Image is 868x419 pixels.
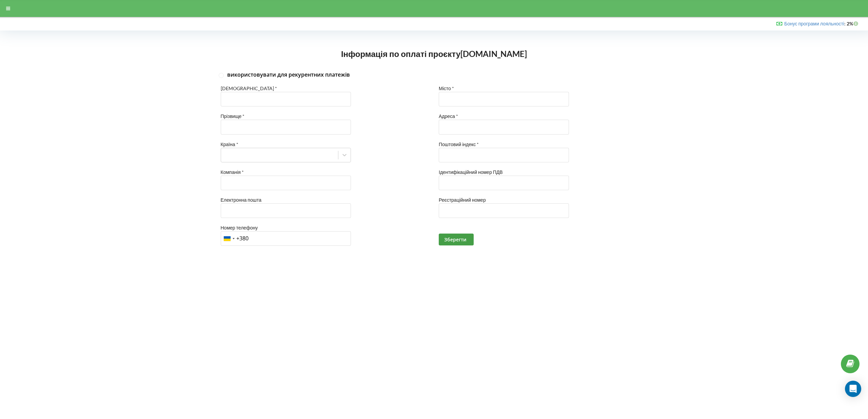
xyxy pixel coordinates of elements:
[439,197,486,203] span: Реєстраційний номер
[227,71,350,78] span: використовувати для рекурентних платежів
[439,234,474,245] button: Зберегти
[444,236,467,243] span: Зберегти
[221,232,237,245] div: Telephone country code
[784,21,844,26] a: Бонус програми лояльності
[341,49,527,59] h2: [DOMAIN_NAME]
[221,141,238,147] span: Країна *
[845,381,861,397] div: Open Intercom Messenger
[221,225,258,231] span: Номер телефону
[784,21,846,26] span: :
[221,85,277,91] span: [DEMOGRAPHIC_DATA] *
[221,197,261,203] span: Електронна пошта
[439,113,458,119] span: Адреса *
[341,49,460,59] span: Інформація по оплаті проєкту
[847,21,860,26] strong: 2%
[221,113,245,119] span: Прізвище *
[221,169,244,175] span: Компанія *
[439,85,454,91] span: Місто *
[439,141,479,147] span: Поштовий індекс *
[439,169,503,175] span: Ідентифікаційний номер ПДВ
